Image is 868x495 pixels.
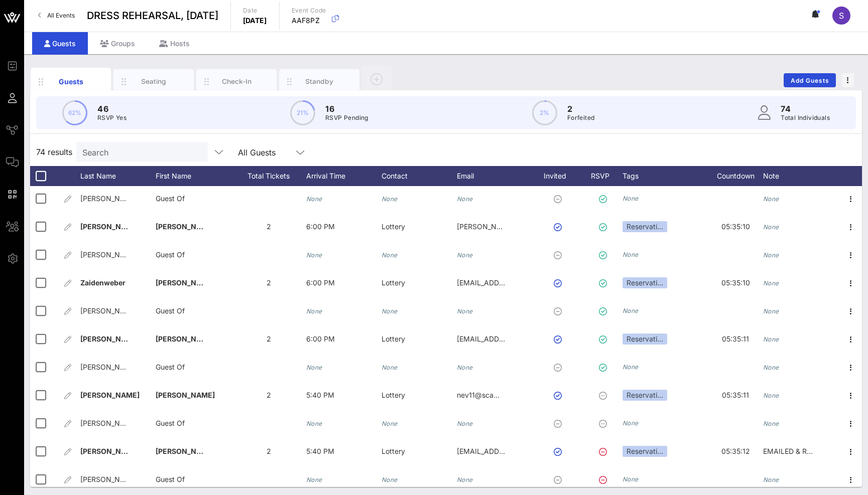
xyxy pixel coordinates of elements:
[80,363,138,371] span: [PERSON_NAME]
[382,278,405,287] span: Lottery
[156,419,185,427] span: Guest Of
[457,222,636,231] span: [PERSON_NAME][EMAIL_ADDRESS][DOMAIN_NAME]
[32,32,88,55] div: Guests
[832,7,850,25] div: S
[763,392,779,399] i: None
[457,307,473,315] i: None
[243,6,267,16] p: Date
[763,251,779,259] i: None
[763,307,779,315] i: None
[80,222,140,231] span: [PERSON_NAME]
[623,419,639,427] i: None
[80,194,138,203] span: [PERSON_NAME]
[80,250,138,259] span: [PERSON_NAME]
[457,335,578,343] span: [EMAIL_ADDRESS][DOMAIN_NAME]
[306,391,334,399] span: 5:40 PM
[292,16,326,26] p: AAF8PZ
[623,446,667,457] div: Reservati…
[231,166,306,186] div: Total Tickets
[156,475,185,483] span: Guest Of
[214,77,259,86] div: Check-In
[623,251,639,258] i: None
[97,113,127,123] p: RSVP Yes
[763,420,779,427] i: None
[382,476,398,483] i: None
[382,307,398,315] i: None
[156,278,215,287] span: [PERSON_NAME]
[457,251,473,259] i: None
[156,306,185,315] span: Guest Of
[784,73,836,87] button: Add Guests
[623,475,639,483] i: None
[781,103,830,115] p: 74
[763,279,779,287] i: None
[781,113,830,123] p: Total Individuals
[382,420,398,427] i: None
[763,364,779,371] i: None
[457,476,473,483] i: None
[839,11,844,21] span: S
[623,166,708,186] div: Tags
[306,307,322,315] i: None
[156,166,231,186] div: First Name
[80,419,138,427] span: [PERSON_NAME]
[80,166,156,186] div: Last Name
[156,391,215,399] span: [PERSON_NAME]
[297,77,342,86] div: Standby
[156,335,215,343] span: [PERSON_NAME]
[80,447,140,455] span: [PERSON_NAME]
[156,447,215,455] span: [PERSON_NAME]
[623,307,639,314] i: None
[382,251,398,259] i: None
[790,77,830,84] span: Add Guests
[80,335,140,343] span: [PERSON_NAME]
[587,166,623,186] div: RSVP
[97,103,127,115] p: 46
[623,221,667,232] div: Reservati…
[763,166,838,186] div: Note
[623,334,667,345] div: Reservati…
[231,325,306,353] div: 2
[623,363,639,371] i: None
[457,166,532,186] div: Email
[457,195,473,203] i: None
[306,278,335,287] span: 6:00 PM
[80,391,140,399] span: [PERSON_NAME]
[722,336,749,342] span: 05:35:11
[457,447,578,455] span: [EMAIL_ADDRESS][DOMAIN_NAME]
[457,364,473,371] i: None
[721,280,750,286] span: 05:35:10
[382,195,398,203] i: None
[325,113,368,123] p: RSVP Pending
[232,142,312,162] div: All Guests
[382,335,405,343] span: Lottery
[623,277,667,288] div: Reservati…
[708,166,763,186] div: Countdown
[132,77,176,86] div: Seating
[243,16,267,26] p: [DATE]
[721,224,750,230] span: 05:35:10
[231,213,306,241] div: 2
[156,222,215,231] span: [PERSON_NAME]
[49,76,93,87] div: Guests
[306,476,322,483] i: None
[763,223,779,231] i: None
[156,250,185,259] span: Guest Of
[623,390,667,401] div: Reservati…
[382,391,405,399] span: Lottery
[721,448,750,454] span: 05:35:12
[306,222,335,231] span: 6:00 PM
[763,336,779,343] i: None
[88,32,147,55] div: Groups
[382,364,398,371] i: None
[722,392,749,398] span: 05:35:11
[306,335,335,343] span: 6:00 PM
[623,195,639,202] i: None
[306,364,322,371] i: None
[80,475,138,483] span: [PERSON_NAME]
[47,12,75,19] span: All Events
[567,113,595,123] p: Forfeited
[238,148,276,157] div: All Guests
[306,166,382,186] div: Arrival Time
[457,420,473,427] i: None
